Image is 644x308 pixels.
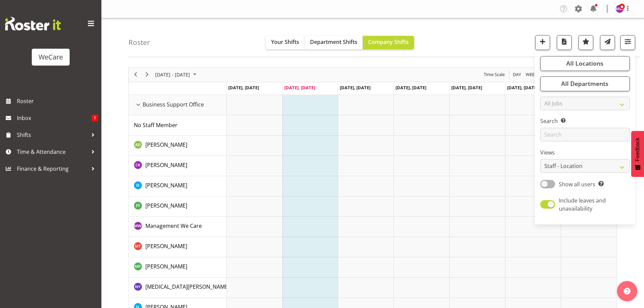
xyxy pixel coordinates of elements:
span: Your Shifts [271,38,299,46]
button: Add a new shift [535,35,550,50]
button: Send a list of all shifts for the selected filtered period to all rostered employees. [600,35,615,50]
span: Finance & Reporting [17,164,88,174]
img: management-we-care10447.jpg [616,5,624,13]
button: Company Shifts [363,36,414,49]
button: Your Shifts [266,36,305,49]
div: WeCare [39,52,63,62]
h4: Roster [128,39,150,46]
span: Feedback [635,138,641,161]
button: All Locations [540,56,630,71]
img: help-xxl-2.png [624,288,630,294]
span: Time & Attendance [17,147,88,157]
span: Department Shifts [310,38,357,46]
button: Highlight an important date within the roster. [578,35,593,50]
span: Inbox [17,113,92,123]
span: Roster [17,96,98,106]
span: Company Shifts [368,38,409,46]
button: Download a PDF of the roster according to the set date range. [557,35,572,50]
button: Department Shifts [305,36,363,49]
button: Feedback - Show survey [631,131,644,177]
span: All Locations [566,59,603,67]
span: 1 [92,115,98,121]
img: Rosterit website logo [5,17,61,30]
button: Filter Shifts [620,35,635,50]
span: Shifts [17,130,88,140]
